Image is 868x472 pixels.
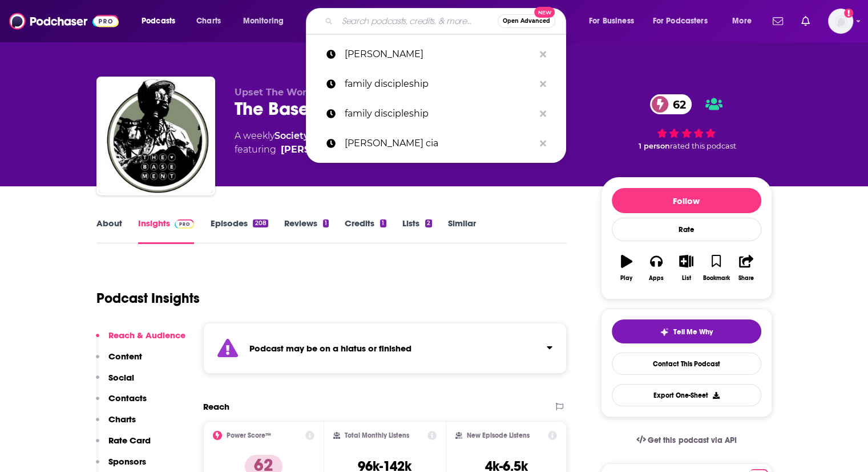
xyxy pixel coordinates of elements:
[235,12,298,30] button: open menu
[96,372,134,393] button: Social
[402,218,432,244] a: Lists2
[142,13,175,29] span: Podcasts
[828,9,853,34] img: User Profile
[345,129,534,158] p: batterson cia
[235,143,399,157] span: featuring
[731,247,761,289] button: Share
[601,87,772,158] div: 62 1 personrated this podcast
[323,219,329,227] div: 1
[138,218,195,244] a: InsightsPodchaser Pro
[96,393,147,414] button: Contacts
[235,129,399,157] div: A weekly podcast
[108,372,134,383] p: Social
[253,219,268,227] div: 208
[96,290,200,307] h1: Podcast Insights
[306,129,566,158] a: [PERSON_NAME] cia
[612,218,761,241] div: Rate
[649,275,664,282] div: Apps
[345,99,534,129] p: family discipleship
[620,275,632,282] div: Play
[306,69,566,99] a: family discipleship
[641,247,671,289] button: Apps
[639,142,670,150] span: 1 person
[612,247,641,289] button: Play
[660,327,669,337] img: tell me why sparkle
[274,130,309,141] a: Society
[724,12,766,30] button: open menu
[425,219,432,227] div: 2
[768,11,788,31] a: Show notifications dropdown
[380,219,386,227] div: 1
[96,330,185,351] button: Reach & Audience
[828,9,853,34] span: Logged in as shcarlos
[650,94,692,114] a: 62
[828,9,853,34] button: Show profile menu
[612,188,761,213] button: Follow
[612,319,761,343] button: tell me why sparkleTell Me Why
[108,351,142,362] p: Content
[581,12,648,30] button: open menu
[175,219,195,229] img: Podchaser Pro
[701,247,731,289] button: Bookmark
[108,393,147,403] p: Contacts
[589,13,634,29] span: For Business
[703,275,729,282] div: Bookmark
[96,414,136,435] button: Charts
[108,330,185,341] p: Reach & Audience
[498,14,555,28] button: Open AdvancedNew
[534,7,555,18] span: New
[345,69,534,99] p: family discipleship
[306,99,566,129] a: family discipleship
[284,218,329,244] a: Reviews1
[738,275,754,282] div: Share
[227,431,271,439] h2: Power Score™
[732,13,752,29] span: More
[670,142,736,150] span: rated this podcast
[671,247,701,289] button: List
[797,11,814,31] a: Show notifications dropdown
[235,87,354,98] span: Upset The World Studios
[661,94,692,114] span: 62
[627,426,746,454] a: Get this podcast via API
[317,8,577,34] div: Search podcasts, credits, & more...
[96,435,151,456] button: Rate Card
[196,13,221,29] span: Charts
[96,218,122,244] a: About
[844,9,853,18] svg: Add a profile image
[108,456,146,467] p: Sponsors
[448,218,476,244] a: Similar
[337,12,498,30] input: Search podcasts, credits, & more...
[503,18,550,24] span: Open Advanced
[345,431,409,439] h2: Total Monthly Listens
[467,431,530,439] h2: New Episode Listens
[281,143,362,157] a: [PERSON_NAME]
[645,12,724,30] button: open menu
[648,435,736,445] span: Get this podcast via API
[108,435,151,446] p: Rate Card
[306,39,566,69] a: [PERSON_NAME]
[345,39,534,69] p: glenn packiam
[249,343,411,354] strong: Podcast may be on a hiatus or finished
[612,353,761,375] a: Contact This Podcast
[243,13,284,29] span: Monitoring
[203,323,567,374] section: Click to expand status details
[99,79,213,193] img: The Basement with Tim Ross
[189,12,228,30] a: Charts
[673,327,713,337] span: Tell Me Why
[96,351,142,372] button: Content
[108,414,136,425] p: Charts
[9,10,119,32] img: Podchaser - Follow, Share and Rate Podcasts
[210,218,268,244] a: Episodes208
[134,12,190,30] button: open menu
[682,275,691,282] div: List
[612,384,761,406] button: Export One-Sheet
[653,13,708,29] span: For Podcasters
[345,218,386,244] a: Credits1
[203,401,229,412] h2: Reach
